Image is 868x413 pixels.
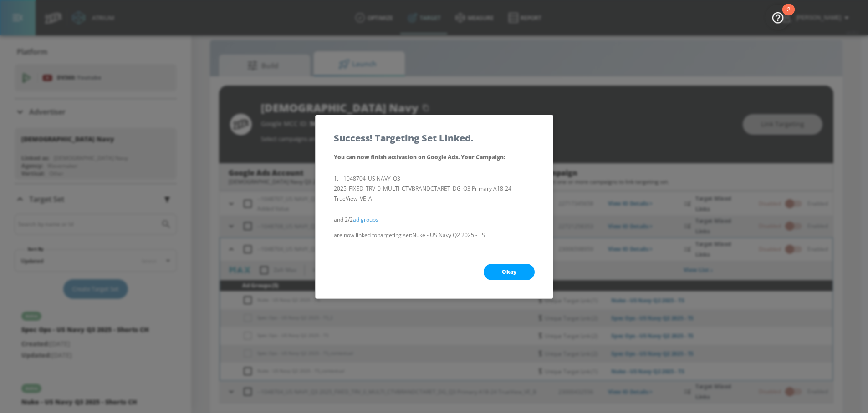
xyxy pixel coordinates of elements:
li: --1048704_US NAVY_Q3 2025_FIXED_TRV_0_MULTI_CTVBRANDCTARET_DG_Q3 Primary A18-24 TrueView_VE_A [334,174,535,204]
button: Open Resource Center, 2 new notifications [765,5,791,30]
button: Okay [484,264,535,280]
p: and 2/2 [334,215,535,225]
h5: Success! Targeting Set Linked. [334,133,474,143]
p: are now linked to targeting set: Nuke - US Navy Q2 2025 - TS [334,230,535,240]
span: Okay [502,268,516,276]
div: 2 [787,10,790,21]
a: ad groups [353,216,378,223]
p: You can now finish activation on Google Ads. Your Campaign : [334,152,535,163]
